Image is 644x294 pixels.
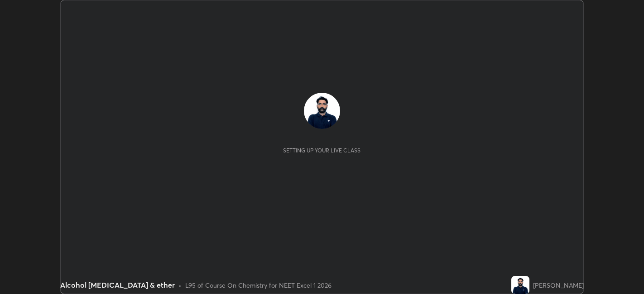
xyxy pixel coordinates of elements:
div: L95 of Course On Chemistry for NEET Excel 1 2026 [185,280,332,290]
img: 5014c1035c4d4e8d88cec611ee278880.jpg [304,93,340,129]
img: 5014c1035c4d4e8d88cec611ee278880.jpg [511,276,529,294]
div: • [178,280,182,290]
div: [PERSON_NAME] [533,280,584,290]
div: Alcohol [MEDICAL_DATA] & ether [60,280,175,290]
div: Setting up your live class [283,147,360,154]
